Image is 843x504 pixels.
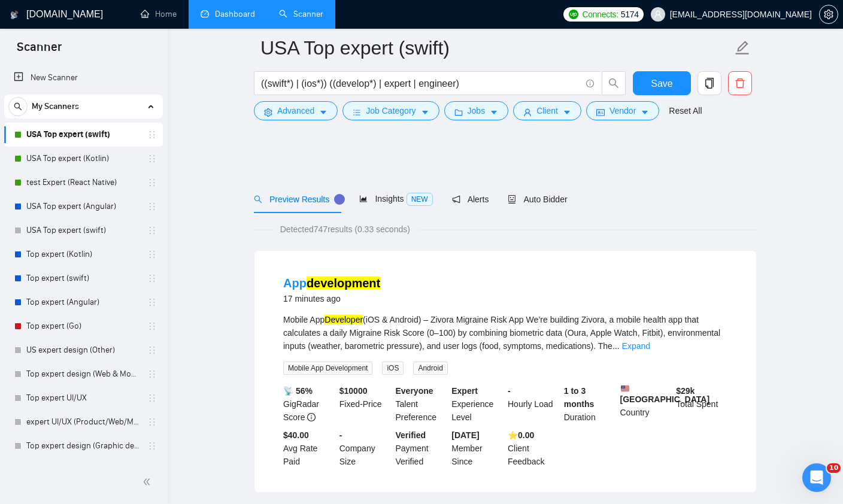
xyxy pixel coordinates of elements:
[602,78,625,89] span: search
[641,108,649,117] span: caret-down
[622,341,650,351] a: Expand
[396,386,433,396] b: Everyone
[669,104,702,117] a: Reset All
[413,362,447,375] span: Android
[729,78,751,89] span: delete
[14,66,153,90] a: New Scanner
[698,78,721,89] span: copy
[26,147,140,171] a: USA Top expert (Kotlin)
[147,202,157,211] span: holder
[618,384,674,424] div: Country
[337,429,393,468] div: Company Size
[281,429,337,468] div: Avg Rate Paid
[819,5,838,24] button: setting
[26,338,140,362] a: US expert design (Other)
[612,341,620,351] span: ...
[468,104,486,117] span: Jobs
[396,430,426,440] b: Verified
[283,277,380,290] a: Appdevelopment
[254,195,262,204] span: search
[339,430,342,440] b: -
[26,266,140,290] a: Top expert (swift)
[325,315,363,324] mark: Developer
[393,429,450,468] div: Payment Verified
[283,386,313,396] b: 📡 56%
[147,345,157,355] span: holder
[26,362,140,386] a: Top expert design (Web & Mobile) 0% answers [DATE]
[449,384,505,424] div: Experience Level
[513,101,581,120] button: userClientcaret-down
[508,195,516,204] span: robot
[536,104,558,117] span: Client
[283,430,309,440] b: $40.00
[7,38,71,63] span: Scanner
[319,108,328,117] span: caret-down
[353,108,361,117] span: bars
[342,101,439,120] button: barsJob Categorycaret-down
[366,104,416,117] span: Job Category
[382,362,404,375] span: iOS
[454,108,463,117] span: folder
[452,195,460,204] span: notification
[523,108,532,117] span: user
[147,154,157,163] span: holder
[562,384,618,424] div: Duration
[359,194,432,204] span: Insights
[254,101,338,120] button: settingAdvancedcaret-down
[569,10,578,19] img: upwork-logo.png
[272,223,419,236] span: Detected 747 results (0.33 seconds)
[4,66,163,90] li: New Scanner
[283,292,380,306] div: 17 minutes ago
[147,250,157,259] span: holder
[620,384,710,404] b: [GEOGRAPHIC_DATA]
[564,386,595,409] b: 1 to 3 months
[452,195,489,204] span: Alerts
[633,71,691,95] button: Save
[26,195,140,218] a: USA Top expert (Angular)
[449,429,505,468] div: Member Since
[147,441,157,451] span: holder
[254,195,340,204] span: Preview Results
[283,313,727,353] div: Mobile App (iOS & Android) – Zivora Migraine Risk App We’re building Zivora, a mobile health app ...
[9,102,27,111] span: search
[820,10,838,19] span: setting
[676,386,695,396] b: $ 29k
[621,8,639,21] span: 5174
[26,410,140,434] a: expert UI/UX (Product/Web/Mobile)
[563,108,571,117] span: caret-down
[26,171,140,195] a: test Expert (React Native)
[26,314,140,338] a: Top expert (Go)
[407,193,433,206] span: NEW
[337,384,393,424] div: Fixed-Price
[307,277,380,290] mark: development
[735,40,750,56] span: edit
[147,178,157,187] span: holder
[802,463,831,492] iframe: Intercom live chat
[26,434,140,458] a: Top expert design (Graphic design)
[819,10,838,19] a: setting
[451,430,479,440] b: [DATE]
[264,108,272,117] span: setting
[451,386,478,396] b: Expert
[609,104,636,117] span: Vendor
[674,384,730,424] div: Total Spent
[283,362,372,375] span: Mobile App Development
[26,123,140,147] a: USA Top expert (swift)
[8,97,28,116] button: search
[444,101,509,120] button: folderJobscaret-down
[26,290,140,314] a: Top expert (Angular)
[141,9,177,19] a: homeHome
[26,218,140,242] a: USA Top expert (swift)
[147,274,157,283] span: holder
[334,194,345,205] div: Tooltip anchor
[260,33,732,63] input: Scanner name...
[26,386,140,410] a: Top expert UI/UX
[32,95,79,119] span: My Scanners
[26,242,140,266] a: Top expert (Kotlin)
[505,384,562,424] div: Hourly Load
[147,226,157,235] span: holder
[490,108,498,117] span: caret-down
[698,71,721,95] button: copy
[651,76,672,91] span: Save
[359,195,368,203] span: area-chart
